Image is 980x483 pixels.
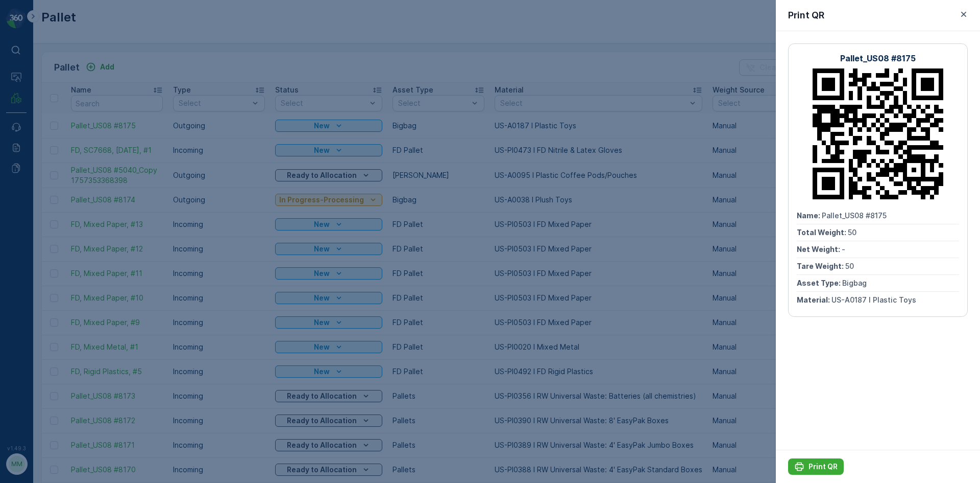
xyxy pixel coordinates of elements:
[60,185,68,193] span: 50
[797,295,831,304] span: Material :
[9,252,43,261] span: Material :
[845,262,854,270] span: 50
[842,245,845,254] span: -
[797,211,822,220] span: Name :
[822,211,887,220] span: Pallet_US08 #8175
[788,8,824,22] p: Print QR
[788,458,844,475] button: Print QR
[797,228,848,237] span: Total Weight :
[840,52,916,64] p: Pallet_US08 #8175
[9,185,60,193] span: Total Weight :
[842,279,867,287] span: Bigbag
[9,168,34,176] span: Name :
[797,262,845,270] span: Tare Weight :
[451,9,527,21] p: Pallet_US08 #8175
[9,218,57,227] span: Tare Weight :
[797,279,842,287] span: Asset Type :
[9,235,54,244] span: Asset Type :
[43,252,128,261] span: US-A0187 I Plastic Toys
[831,295,916,304] span: US-A0187 I Plastic Toys
[54,235,79,244] span: Bigbag
[808,462,838,472] p: Print QR
[54,201,57,210] span: -
[57,218,66,227] span: 50
[848,228,856,237] span: 50
[34,168,99,176] span: Pallet_US08 #8175
[9,201,54,210] span: Net Weight :
[797,245,842,254] span: Net Weight :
